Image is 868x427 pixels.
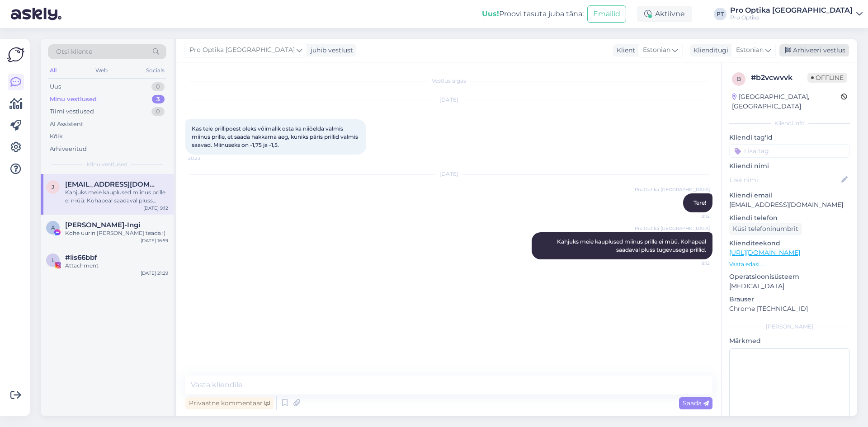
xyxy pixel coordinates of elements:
div: PT [714,8,726,20]
a: Pro Optika [GEOGRAPHIC_DATA]Pro Optika [730,7,863,21]
div: All [48,65,58,76]
span: Annye Rooväli-Ingi [65,221,140,229]
div: Aktiivne [637,6,692,22]
p: Operatsioonisüsteem [729,272,850,282]
span: Minu vestlused [87,160,127,169]
span: Otsi kliente [56,47,92,56]
p: Brauser [729,295,850,304]
div: [DATE] 9:12 [143,205,168,211]
div: Arhiveeritud [50,145,87,154]
span: J [52,183,54,190]
span: 20:23 [188,155,222,162]
span: Pro Optika [GEOGRAPHIC_DATA] [635,225,710,232]
span: #lis66bbf [65,253,97,262]
p: [MEDICAL_DATA] [729,282,850,291]
div: [GEOGRAPHIC_DATA], [GEOGRAPHIC_DATA] [732,92,841,111]
div: AI Assistent [50,120,83,129]
div: Klienditugi [690,46,728,55]
p: Kliendi nimi [729,161,850,171]
span: b [737,75,741,82]
p: Kliendi tag'id [729,133,850,142]
div: juhib vestlust [307,46,353,55]
p: Kliendi telefon [729,213,850,223]
span: l [52,257,55,263]
button: Emailid [587,5,626,23]
div: 0 [151,107,165,116]
span: Kahjuks meie kauplused miinus prille ei müü. Kohapeal saadaval pluss tugevusega prillid. [557,238,708,253]
div: Pro Optika [730,14,853,21]
p: Klienditeekond [729,239,850,248]
span: Pro Optika [GEOGRAPHIC_DATA] [635,186,710,193]
div: Arhiveeri vestlus [779,44,849,56]
div: Klient [613,46,635,55]
div: Privaatne kommentaar [185,397,274,409]
span: 9:12 [676,213,710,220]
div: 3 [152,95,165,104]
div: Attachment [65,262,168,270]
span: Estonian [643,45,670,55]
div: [PERSON_NAME] [729,323,850,331]
b: Uus! [482,9,499,18]
p: Chrome [TECHNICAL_ID] [729,304,850,314]
span: Kas teie prillipoest oleks võimalik osta ka niiöelda valmis miinus prille, et saada hakkama aeg, ... [192,125,359,148]
div: Proovi tasuta juba täna: [482,9,584,19]
div: Socials [144,65,166,76]
span: Estonian [736,45,764,55]
div: Tiimi vestlused [50,107,94,116]
div: [DATE] [185,170,712,178]
img: Askly Logo [7,46,24,63]
div: Kohe uurin [PERSON_NAME] teada :) [65,229,168,237]
a: [URL][DOMAIN_NAME] [729,249,800,257]
span: Saada [683,399,709,407]
p: Märkmed [729,336,850,346]
div: # b2vcwvvk [751,72,807,83]
div: Kõik [50,132,63,141]
span: Pro Optika [GEOGRAPHIC_DATA] [189,45,295,55]
p: Kliendi email [729,191,850,200]
input: Lisa nimi [730,175,840,185]
div: Kahjuks meie kauplused miinus prille ei müü. Kohapeal saadaval pluss tugevusega prillid. [65,188,168,205]
div: Web [94,65,109,76]
p: Vaata edasi ... [729,260,850,268]
div: Minu vestlused [50,95,97,104]
div: Pro Optika [GEOGRAPHIC_DATA] [730,7,853,14]
p: [EMAIL_ADDRESS][DOMAIN_NAME] [729,200,850,210]
span: 9:12 [676,260,710,267]
span: Jaankree2005@gmail.com [65,180,159,188]
div: [DATE] [185,96,712,104]
input: Lisa tag [729,144,850,158]
div: [DATE] 21:29 [141,270,168,277]
span: A [51,224,55,231]
div: Vestlus algas [185,77,712,85]
span: Offline [807,73,847,83]
div: Kliendi info [729,119,850,127]
div: [DATE] 16:59 [141,237,168,244]
div: Küsi telefoninumbrit [729,223,802,235]
div: 0 [151,82,165,91]
div: Uus [50,82,61,91]
span: Tere! [693,199,706,206]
